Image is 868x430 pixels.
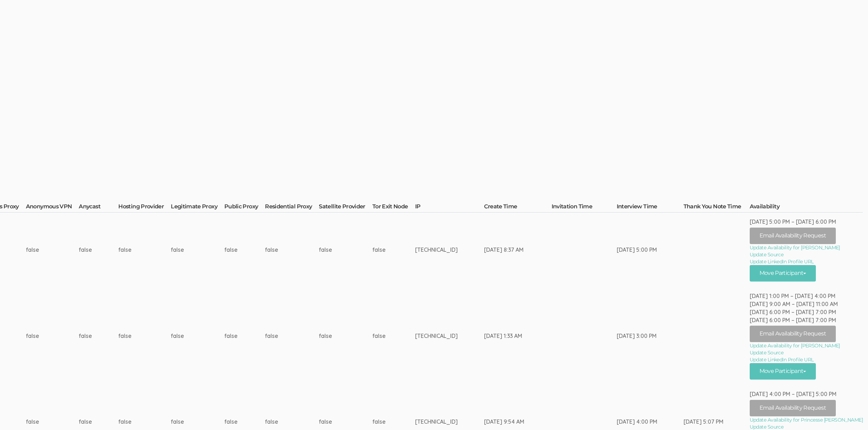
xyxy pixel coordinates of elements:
[833,396,868,430] iframe: Chat Widget
[750,363,816,380] button: Move Participant
[372,203,415,213] th: Tor Exit Node
[617,332,657,340] div: [DATE] 3:00 PM
[79,213,118,287] td: false
[118,213,171,287] td: false
[224,287,265,385] td: false
[171,287,224,385] td: false
[26,287,79,385] td: false
[26,203,79,213] th: Anonymous VPN
[484,418,525,426] div: [DATE] 9:54 AM
[171,203,224,213] th: Legitimate Proxy
[617,418,657,426] div: [DATE] 4:00 PM
[171,213,224,287] td: false
[118,203,171,213] th: Hosting Provider
[750,203,863,213] th: Availability
[750,390,863,398] div: [DATE] 4:00 PM – [DATE] 5:00 PM
[750,265,816,282] button: Move Participant
[319,287,372,385] td: false
[617,203,684,213] th: Interview Time
[484,332,525,340] div: [DATE] 1:33 AM
[415,203,484,213] th: IP
[617,246,657,254] div: [DATE] 5:00 PM
[750,400,836,416] button: Email Availability Request
[750,258,863,265] a: Update LinkedIn Profile URL
[750,356,863,363] a: Update LinkedIn Profile URL
[319,213,372,287] td: false
[265,203,319,213] th: Residential Proxy
[750,292,863,300] div: [DATE] 1:00 PM – [DATE] 4:00 PM
[26,213,79,287] td: false
[750,342,863,349] a: Update Availability for [PERSON_NAME]
[372,287,415,385] td: false
[750,251,863,258] a: Update Source
[79,203,118,213] th: Anycast
[750,300,863,308] div: [DATE] 9:00 AM – [DATE] 11:00 AM
[372,213,415,287] td: false
[265,213,319,287] td: false
[750,326,836,342] button: Email Availability Request
[750,218,863,226] div: [DATE] 5:00 PM – [DATE] 6:00 PM
[750,228,836,244] button: Email Availability Request
[750,308,863,316] div: [DATE] 6:00 PM – [DATE] 7:00 PM
[484,246,525,254] div: [DATE] 8:37 AM
[684,203,750,213] th: Thank You Note Time
[79,287,118,385] td: false
[319,203,372,213] th: Satellite Provider
[224,203,265,213] th: Public Proxy
[415,213,484,287] td: [TECHNICAL_ID]
[224,213,265,287] td: false
[750,244,863,251] a: Update Availability for [PERSON_NAME]
[118,287,171,385] td: false
[750,316,863,324] div: [DATE] 6:00 PM – [DATE] 7:00 PM
[415,287,484,385] td: [TECHNICAL_ID]
[265,287,319,385] td: false
[684,418,723,426] div: [DATE] 5:07 PM
[750,416,863,423] a: Update Availability for Princesse [PERSON_NAME]
[552,203,617,213] th: Invitation Time
[750,349,863,356] a: Update Source
[484,203,552,213] th: Create Time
